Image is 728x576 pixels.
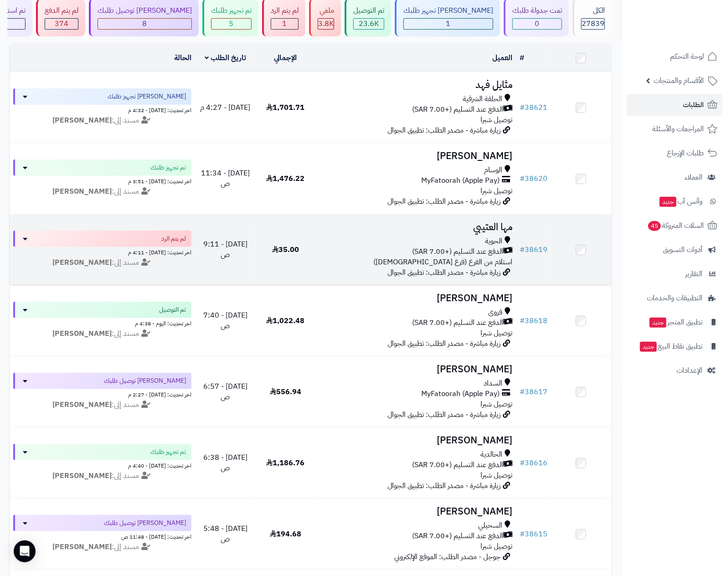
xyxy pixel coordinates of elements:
[627,287,723,309] a: التطبيقات والخدمات
[159,305,186,314] span: تم التوصيل
[319,222,512,232] h3: مها العتيبي
[627,190,723,212] a: وآتس آبجديد
[640,342,657,352] span: جديد
[627,166,723,188] a: العملاء
[55,18,68,29] span: 374
[480,399,512,410] span: توصيل شبرا
[660,197,676,207] span: جديد
[627,263,723,285] a: التقارير
[412,460,503,470] span: الدفع عند التسليم (+7.00 SAR)
[212,19,251,29] div: 5
[488,307,502,318] span: قروى
[354,19,384,29] div: 23605
[6,471,198,481] div: مسند إلى:
[14,540,36,562] div: Open Intercom Messenger
[520,458,547,468] a: #38616
[446,18,451,29] span: 1
[659,195,702,208] span: وآتس آب
[520,315,525,326] span: #
[200,102,250,113] span: [DATE] - 4:27 م
[319,506,512,517] h3: [PERSON_NAME]
[484,165,502,175] span: الوسام
[647,292,702,304] span: التطبيقات والخدمات
[13,247,191,257] div: اخر تحديث: [DATE] - 4:11 م
[203,310,248,331] span: [DATE] - 7:40 ص
[650,318,666,328] span: جديد
[52,115,112,126] strong: [PERSON_NAME]
[203,452,248,473] span: [DATE] - 6:38 ص
[652,123,704,135] span: المراجعات والأسئلة
[13,105,191,114] div: اخر تحديث: [DATE] - 4:32 م
[13,176,191,185] div: اخر تحديث: [DATE] - 3:51 م
[627,360,723,381] a: الإعدادات
[404,19,493,29] div: 1
[319,435,512,446] h3: [PERSON_NAME]
[492,52,512,63] a: العميل
[485,236,502,247] span: الحوية
[627,335,723,357] a: تطبيق نقاط البيعجديد
[150,447,186,457] span: تم تجهيز طلبك
[463,94,502,104] span: الحلقة الشرقية
[412,531,503,541] span: الدفع عند التسليم (+7.00 SAR)
[6,257,198,268] div: مسند إلى:
[45,19,78,29] div: 374
[318,18,334,29] span: 3.8K
[513,19,562,29] div: 0
[272,244,299,255] span: 35.00
[387,196,501,207] span: زيارة مباشرة - مصدر الطلب: تطبيق الجوال
[480,185,512,196] span: توصيل شبرا
[319,80,512,90] h3: مثايل فهد
[480,328,512,339] span: توصيل شبرا
[480,470,512,481] span: توصيل شبرا
[520,173,547,184] a: #38620
[387,480,501,491] span: زيارة مباشرة - مصدر الطلب: تطبيق الجوال
[663,243,702,256] span: أدوات التسويق
[520,173,525,184] span: #
[520,529,547,540] a: #38615
[353,5,384,16] div: تم التوصيل
[676,364,702,377] span: الإعدادات
[387,338,501,349] span: زيارة مباشرة - مصدر الطلب: تطبيق الجوال
[205,52,246,63] a: تاريخ الطلب
[520,386,547,397] a: #38617
[685,267,702,280] span: التقارير
[670,50,704,63] span: لوحة التحكم
[6,329,198,339] div: مسند إلى:
[13,318,191,328] div: اخر تحديث: اليوم - 4:38 م
[13,389,191,399] div: اخر تحديث: [DATE] - 2:27 م
[150,163,186,172] span: تم تجهيز طلبك
[520,102,547,113] a: #38621
[520,458,525,468] span: #
[520,102,525,113] span: #
[639,340,702,353] span: تطبيق نقاط البيع
[648,221,661,231] span: 45
[52,257,112,268] strong: [PERSON_NAME]
[484,378,502,389] span: السداد
[211,5,252,16] div: تم تجهيز طلبك
[627,142,723,164] a: طلبات الإرجاع
[98,5,192,16] div: [PERSON_NAME] توصيل طلبك
[266,102,305,113] span: 1,701.71
[274,52,297,63] a: الإجمالي
[520,244,547,255] a: #38619
[52,186,112,197] strong: [PERSON_NAME]
[318,19,334,29] div: 3845
[627,46,723,67] a: لوحة التحكم
[480,449,502,460] span: الخالدية
[412,247,503,257] span: الدفع عند التسليم (+7.00 SAR)
[535,18,540,29] span: 0
[266,458,305,468] span: 1,186.76
[387,409,501,420] span: زيارة مباشرة - مصدر الطلب: تطبيق الجوال
[45,5,78,16] div: لم يتم الدفع
[387,267,501,278] span: زيارة مباشرة - مصدر الطلب: تطبيق الجوال
[520,244,525,255] span: #
[421,389,500,399] span: MyFatoorah (Apple Pay)
[266,315,305,326] span: 1,022.48
[627,311,723,333] a: تطبيق المتجرجديد
[683,98,704,111] span: الطلبات
[174,52,191,63] a: الحالة
[654,74,704,87] span: الأقسام والمنتجات
[6,115,198,126] div: مسند إلى:
[582,18,604,29] span: 27839
[667,147,704,159] span: طلبات الإرجاع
